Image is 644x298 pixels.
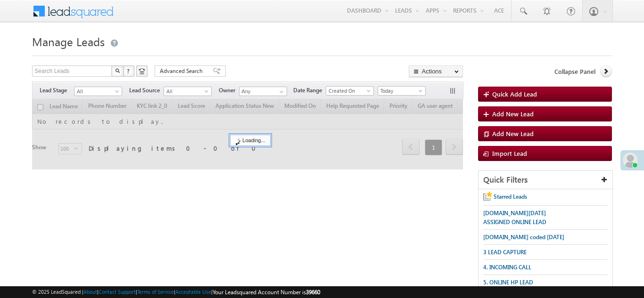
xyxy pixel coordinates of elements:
span: All [164,87,209,96]
button: ? [123,65,134,77]
span: Created On [326,87,371,95]
span: Starred Leads [494,193,527,200]
span: [DOMAIN_NAME] coded [DATE] [483,234,564,241]
span: Collapse Panel [554,67,595,76]
span: 5. ONLINE HP LEAD [483,279,533,286]
a: About [83,289,97,295]
span: 4. INCOMING CALL [483,264,531,271]
span: ? [127,67,131,75]
span: Add New Lead [492,110,534,118]
span: Quick Add Lead [492,90,537,98]
span: Manage Leads [32,34,105,49]
span: Date Range [293,86,326,95]
span: Import Lead [492,149,527,157]
a: Terms of Service [137,289,174,295]
span: [DOMAIN_NAME][DATE] ASSIGNED ONLINE LEAD [483,209,546,226]
div: Quick Filters [479,171,612,189]
span: 39660 [306,289,320,296]
span: Today [378,87,423,95]
span: © 2025 LeadSquared | | | | | [32,288,320,297]
span: Your Leadsquared Account Number is [213,289,320,296]
span: 3 LEAD CAPTURE [483,249,527,256]
span: Lead Source [129,86,164,95]
img: Search [115,68,120,73]
a: Today [378,86,426,96]
a: Contact Support [99,289,136,295]
div: Loading... [230,135,270,146]
input: Type to Search [239,87,287,96]
a: All [164,87,212,96]
button: Actions [409,65,463,77]
span: Owner [219,86,239,95]
a: Created On [326,86,374,96]
span: All [74,87,119,96]
span: Add New Lead [492,129,534,137]
span: Lead Stage [40,86,74,95]
span: Advanced Search [160,67,206,75]
a: Acceptable Use [175,289,211,295]
a: All [74,87,122,96]
a: Show All Items [274,87,286,97]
